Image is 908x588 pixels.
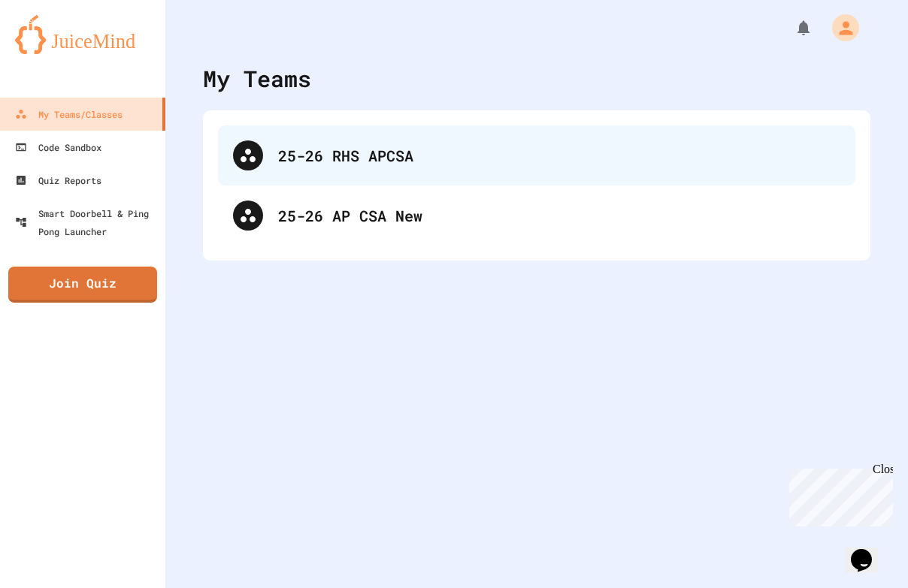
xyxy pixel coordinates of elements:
img: logo-orange.svg [15,15,150,54]
div: 25-26 AP CSA New [278,204,840,227]
iframe: chat widget [845,528,893,573]
div: My Notifications [767,15,816,41]
div: My Teams [203,62,311,95]
div: 25-26 AP CSA New [218,185,855,246]
div: 25-26 RHS APCSA [218,125,855,185]
div: Smart Doorbell & Ping Pong Launcher [15,204,159,240]
div: Quiz Reports [15,171,101,189]
iframe: chat widget [783,463,893,526]
div: 25-26 RHS APCSA [278,144,840,167]
a: Join Quiz [8,267,157,303]
div: My Account [816,11,863,45]
div: Chat with us now!Close [6,6,104,95]
div: Code Sandbox [15,138,101,156]
div: My Teams/Classes [15,105,123,123]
